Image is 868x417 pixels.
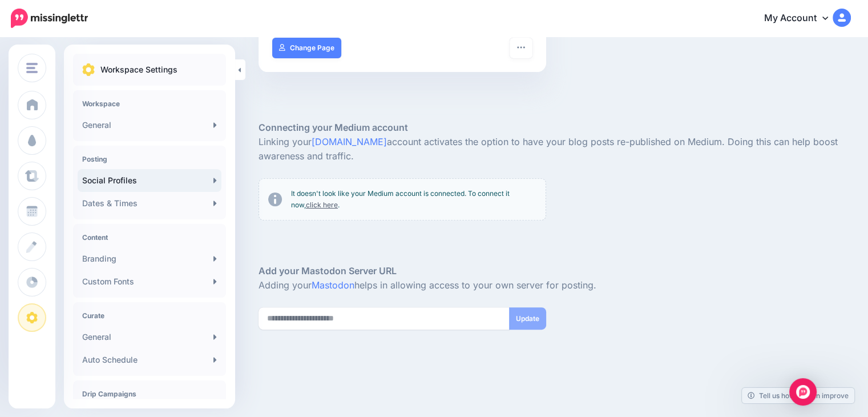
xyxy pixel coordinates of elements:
[82,233,217,242] h4: Content
[78,247,221,270] a: Branding
[82,99,217,108] h4: Workspace
[26,63,38,73] img: menu.png
[82,155,217,163] h4: Posting
[78,326,221,348] a: General
[259,121,851,135] h5: Connecting your Medium account
[312,279,354,291] a: Mastodon
[259,278,851,293] p: Adding your helps in allowing access to your own server for posting.
[753,5,851,33] a: My Account
[789,378,817,406] div: Open Intercom Messenger
[272,38,341,58] a: Change Page
[82,63,95,76] img: settings.png
[312,136,387,147] a: [DOMAIN_NAME]
[306,201,338,209] a: click here
[11,9,88,28] img: Missinglettr
[509,307,546,330] button: Update
[78,114,221,137] a: General
[268,193,282,206] img: info-circle-grey.png
[78,270,221,293] a: Custom Fonts
[291,188,536,211] p: It doesn't look like your Medium account is connected. To connect it now, .
[259,135,851,165] p: Linking your account activates the option to have your blog posts re-published on Medium. Doing t...
[82,390,217,398] h4: Drip Campaigns
[259,264,851,278] h5: Add your Mastodon Server URL
[82,311,217,320] h4: Curate
[78,348,221,371] a: Auto Schedule
[742,388,854,403] a: Tell us how we can improve
[78,192,221,215] a: Dates & Times
[100,63,177,77] p: Workspace Settings
[78,169,221,192] a: Social Profiles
